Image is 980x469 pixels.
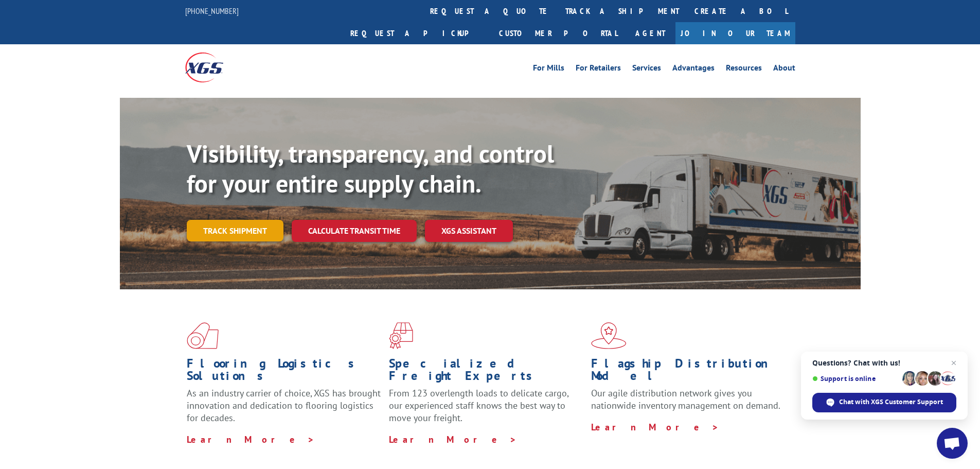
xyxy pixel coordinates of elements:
a: Learn More > [591,421,719,433]
a: About [773,64,795,75]
h1: Flagship Distribution Model [591,357,786,387]
a: XGS ASSISTANT [425,220,513,242]
b: Visibility, transparency, and control for your entire supply chain. [187,137,554,199]
h1: Specialized Freight Experts [389,357,583,387]
a: Request a pickup [343,22,491,44]
p: From 123 overlength loads to delicate cargo, our experienced staff knows the best way to move you... [389,387,583,433]
a: Customer Portal [491,22,625,44]
h1: Flooring Logistics Solutions [187,357,381,387]
img: xgs-icon-focused-on-flooring-red [389,322,413,349]
a: For Retailers [576,64,621,75]
img: xgs-icon-flagship-distribution-model-red [591,322,627,349]
span: Questions? Chat with us! [812,359,956,367]
a: Join Our Team [675,22,795,44]
a: Learn More > [389,433,517,445]
a: Agent [625,22,675,44]
a: Open chat [937,428,968,459]
a: Calculate transit time [292,220,417,242]
span: Chat with XGS Customer Support [839,397,943,407]
span: Support is online [812,375,899,383]
a: Advantages [672,64,715,75]
a: Track shipment [187,220,283,241]
a: Services [632,64,661,75]
span: As an industry carrier of choice, XGS has brought innovation and dedication to flooring logistics... [187,387,381,424]
img: xgs-icon-total-supply-chain-intelligence-red [187,322,219,349]
span: Chat with XGS Customer Support [812,393,956,412]
a: Resources [726,64,762,75]
a: Learn More > [187,433,315,445]
a: [PHONE_NUMBER] [185,6,239,16]
span: Our agile distribution network gives you nationwide inventory management on demand. [591,387,780,411]
a: For Mills [533,64,564,75]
